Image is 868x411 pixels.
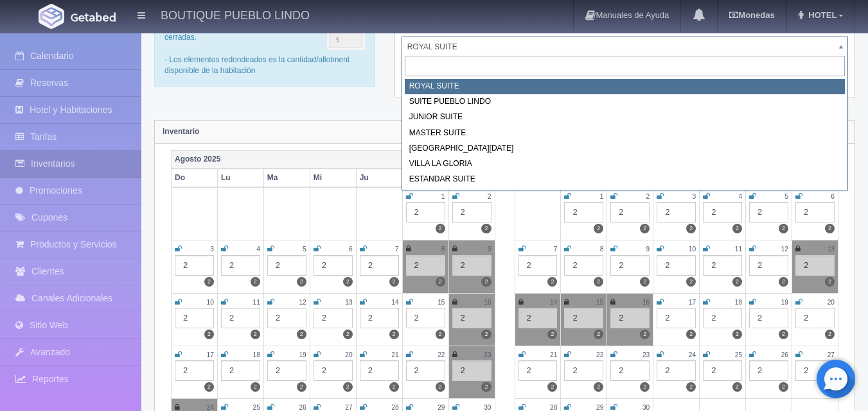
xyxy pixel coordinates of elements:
[405,110,845,125] div: JUNIOR SUITE
[405,94,845,110] div: SUITE PUEBLO LINDO
[405,141,845,156] div: [GEOGRAPHIC_DATA][DATE]
[405,126,845,141] div: MASTER SUITE
[405,156,845,172] div: VILLA LA GLORIA
[405,79,845,94] div: ROYAL SUITE
[405,172,845,187] div: ESTANDAR SUITE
